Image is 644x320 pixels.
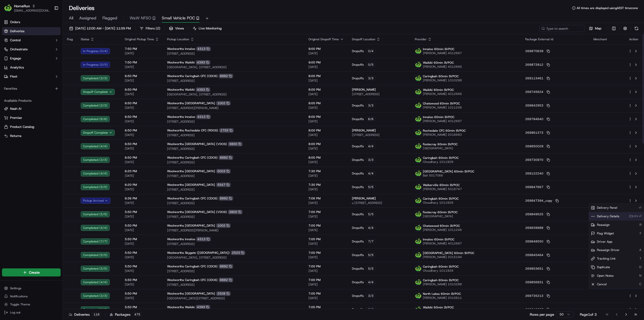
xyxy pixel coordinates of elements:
span: Delivery Details [597,214,619,218]
span: Duplicate [597,265,610,269]
span: R [639,223,642,227]
span: Delivery Panel [597,206,617,210]
span: Flag Widget [597,231,614,235]
span: F [640,231,642,236]
span: T [639,256,642,261]
span: N [639,273,642,278]
span: ⏎ [639,205,642,210]
span: Ctrl+⏎ [629,214,642,219]
span: Reassign Driver [597,248,620,252]
span: Cancel [597,282,607,286]
span: C [639,282,642,287]
span: Open Notes [597,274,614,278]
span: Reassign [597,223,610,227]
span: Tracking Link [597,257,616,261]
span: D [639,265,642,269]
span: A [639,248,642,252]
span: Driver App [597,240,612,244]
